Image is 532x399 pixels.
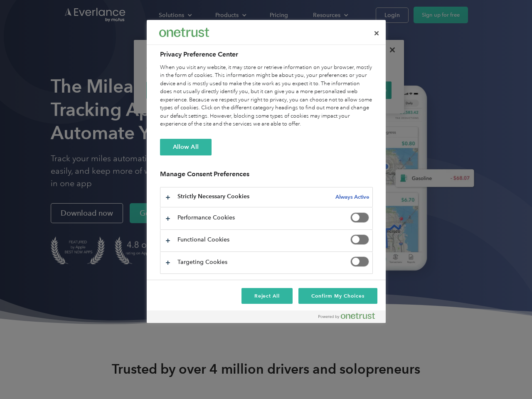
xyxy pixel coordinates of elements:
[160,64,373,128] div: When you visit any website, it may store or retrieve information on your browser, mostly in the f...
[160,170,373,183] h3: Manage Consent Preferences
[159,28,209,37] img: Everlance
[147,20,386,323] div: Preference center
[147,20,386,323] div: Privacy Preference Center
[298,288,377,304] button: Confirm My Choices
[367,24,386,42] button: Close
[241,288,293,304] button: Reject All
[159,24,209,41] div: Everlance
[318,313,382,323] a: Powered by OneTrust Opens in a new Tab
[160,139,212,155] button: Allow All
[160,49,373,59] h2: Privacy Preference Center
[318,313,375,319] img: Powered by OneTrust Opens in a new Tab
